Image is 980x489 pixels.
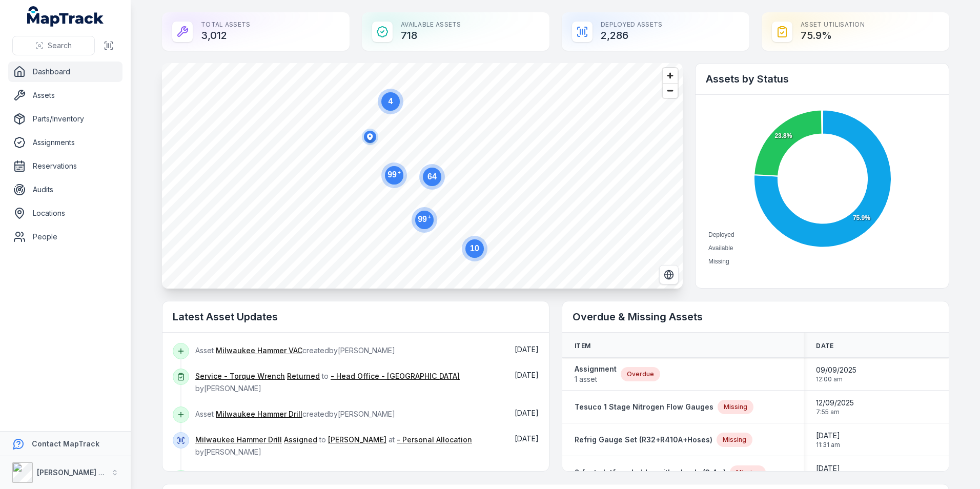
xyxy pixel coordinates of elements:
text: 4 [389,97,393,106]
a: Assigned [284,435,317,445]
div: Overdue [621,367,660,381]
span: Item [575,342,590,350]
span: 7:55 am [816,408,854,416]
a: MapTrack [27,6,104,27]
span: to at by [PERSON_NAME] [195,435,472,456]
a: Assignment1 asset [575,364,617,384]
span: 1 asset [575,374,617,384]
tspan: + [398,170,401,175]
span: [DATE] [515,345,539,354]
a: - Personal Allocation [397,435,472,445]
strong: [PERSON_NAME] Air [37,468,108,477]
button: Zoom in [663,68,678,83]
time: 13/08/2025, 11:31:22 am [816,463,840,482]
a: Returned [287,371,320,381]
time: 09/09/2025, 12:00:00 am [816,365,856,383]
span: Date [816,342,833,350]
a: Refrig Gauge Set (R32+R410A+Hoses) [575,435,712,445]
a: 8 foot platform ladder with wheels (3.4m) [575,467,726,478]
a: Locations [8,203,122,223]
a: Service - Torque Wrench [195,371,285,381]
span: [DATE] [515,434,539,443]
a: Milwaukee Hammer VAC [216,345,302,356]
text: 10 [470,244,479,253]
a: Dashboard [8,62,122,82]
a: Tesuco 1 Stage Nitrogen Flow Gauges [575,402,713,412]
canvas: Map [162,63,683,289]
span: Missing [708,258,729,265]
span: 11:31 am [816,441,840,449]
span: Asset created by [PERSON_NAME] [195,346,395,355]
span: Deployed [708,231,734,238]
h2: Assets by Status [706,72,938,86]
span: [DATE] [515,409,539,417]
span: [DATE] [816,463,840,474]
a: People [8,227,122,247]
text: 99 [387,170,401,179]
span: Available [708,244,733,252]
button: Search [12,36,95,55]
tspan: + [428,214,431,220]
button: Switch to Satellite View [659,265,679,284]
span: [DATE] [816,431,840,441]
a: Reservations [8,156,122,176]
a: - Head Office - [GEOGRAPHIC_DATA] [331,371,460,381]
span: Asset created by [PERSON_NAME] [195,410,395,418]
time: 12/09/2025, 7:55:11 am [816,398,854,416]
time: 30/09/2025, 3:50:37 pm [515,345,539,354]
span: [DATE] [515,371,539,379]
h2: Overdue & Missing Assets [573,310,938,324]
span: Search [48,40,72,51]
div: Missing [730,465,766,480]
text: 64 [427,172,437,181]
div: Missing [718,400,753,414]
time: 30/09/2025, 3:48:36 pm [515,371,539,379]
time: 13/08/2025, 11:31:22 am [816,431,840,449]
span: 12/09/2025 [816,398,854,408]
a: Parts/Inventory [8,109,122,129]
text: 99 [418,214,431,223]
a: Milwaukee Hammer Drill [195,435,282,445]
span: 12:00 am [816,375,856,383]
span: 09/09/2025 [816,365,856,375]
a: Assignments [8,132,122,153]
a: Assets [8,85,122,106]
h2: Latest Asset Updates [173,310,539,324]
div: Missing [717,433,752,447]
strong: Assignment [575,364,617,374]
span: to by [PERSON_NAME] [195,372,460,393]
a: Audits [8,179,122,200]
strong: Contact MapTrack [32,439,99,448]
a: Milwaukee Hammer Drill [216,409,302,419]
button: Zoom out [663,83,678,98]
time: 30/09/2025, 3:45:32 pm [515,409,539,417]
time: 30/09/2025, 3:38:40 pm [515,434,539,443]
a: [PERSON_NAME] [328,435,386,445]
